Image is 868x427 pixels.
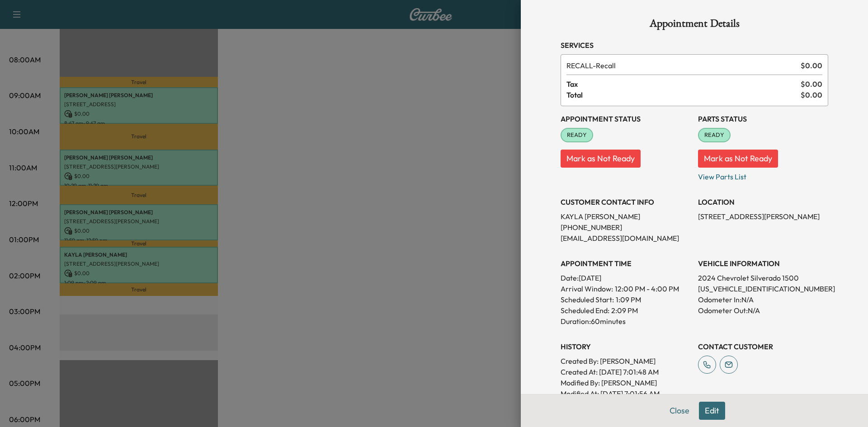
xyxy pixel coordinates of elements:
p: Odometer Out: N/A [698,305,828,316]
p: Duration: 60 minutes [561,316,691,327]
p: [STREET_ADDRESS][PERSON_NAME] [698,211,828,222]
p: KAYLA [PERSON_NAME] [561,211,691,222]
h3: LOCATION [698,197,828,207]
button: Close [664,402,695,420]
p: Created By : [PERSON_NAME] [561,356,691,366]
span: Recall [566,60,797,71]
p: [PHONE_NUMBER] [561,222,691,233]
span: Tax [566,79,801,89]
p: Created At : [DATE] 7:01:48 AM [561,366,691,377]
p: [EMAIL_ADDRESS][DOMAIN_NAME] [561,233,691,244]
p: 1:09 PM [616,294,641,305]
p: Odometer In: N/A [698,294,828,305]
p: 2:09 PM [611,305,638,316]
p: Modified At : [DATE] 7:01:56 AM [561,388,691,399]
h3: History [561,341,691,352]
p: Scheduled Start: [561,294,614,305]
h3: Parts Status [698,113,828,124]
span: 12:00 PM - 4:00 PM [615,283,679,294]
span: READY [699,131,730,140]
button: Mark as Not Ready [698,150,778,168]
h3: VEHICLE INFORMATION [698,258,828,269]
span: $ 0.00 [801,60,822,71]
p: View Parts List [698,168,828,182]
p: [US_VEHICLE_IDENTIFICATION_NUMBER] [698,283,828,294]
span: Total [566,89,801,100]
p: 2024 Chevrolet Silverado 1500 [698,272,828,283]
p: Modified By : [PERSON_NAME] [561,377,691,388]
h3: Appointment Status [561,113,691,124]
span: READY [561,131,592,140]
h3: APPOINTMENT TIME [561,258,691,269]
span: $ 0.00 [801,89,822,100]
h1: Appointment Details [561,18,828,33]
button: Edit [699,402,725,420]
h3: CUSTOMER CONTACT INFO [561,197,691,207]
p: Date: [DATE] [561,272,691,283]
h3: Services [561,40,828,51]
span: $ 0.00 [801,79,822,89]
button: Mark as Not Ready [561,150,641,168]
p: Scheduled End: [561,305,609,316]
p: Arrival Window: [561,283,691,294]
h3: CONTACT CUSTOMER [698,341,828,352]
